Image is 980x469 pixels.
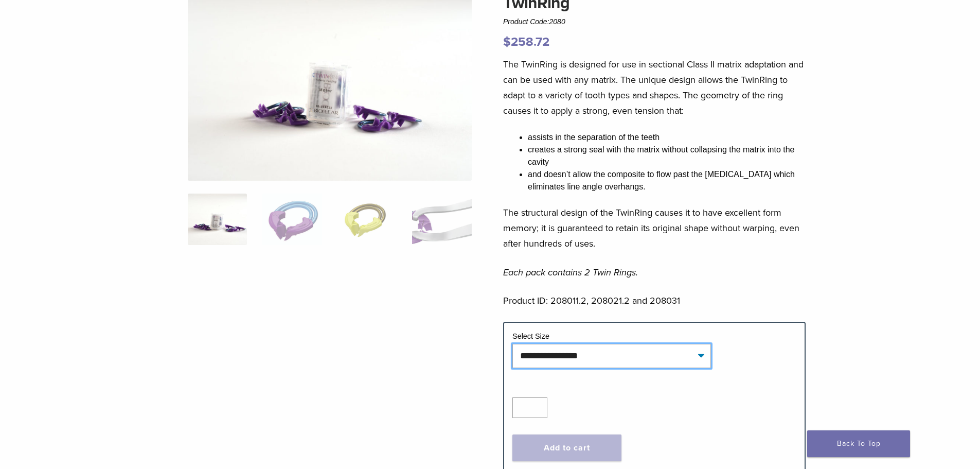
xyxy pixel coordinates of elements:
[503,34,511,49] span: $
[503,267,638,278] em: Each pack contains 2 Twin Rings.
[528,131,806,144] li: assists in the separation of the teeth
[262,194,322,245] img: TwinRing - Image 2
[188,194,247,245] img: Twin-Ring-Series-324x324.jpg
[503,34,549,49] bdi: 258.72
[503,18,565,26] span: Product Code:
[528,168,806,193] li: and doesn’t allow the composite to flow past the [MEDICAL_DATA] which eliminates line angle overh...
[503,57,806,118] p: The TwinRing is designed for use in sectional Class II matrix adaptation and can be used with any...
[807,430,910,457] a: Back To Top
[412,194,471,245] img: TwinRing - Image 4
[503,293,806,308] p: Product ID: 208011.2, 208021.2 and 208031
[512,332,549,340] label: Select Size
[512,435,621,461] button: Add to cart
[549,18,565,26] span: 2080
[528,144,806,168] li: creates a strong seal with the matrix without collapsing the matrix into the cavity
[503,205,806,251] p: The structural design of the TwinRing causes it to have excellent form memory; it is guaranteed t...
[337,194,397,245] img: TwinRing - Image 3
